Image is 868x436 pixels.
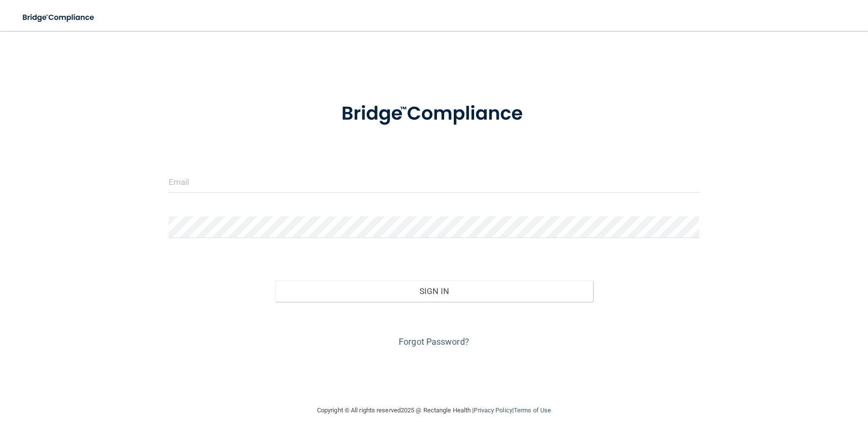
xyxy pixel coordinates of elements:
[474,407,512,414] a: Privacy Policy
[275,281,593,302] button: Sign In
[321,89,547,139] img: bridge_compliance_login_screen.278c3ca4.svg
[14,8,103,28] img: bridge_compliance_login_screen.278c3ca4.svg
[514,407,551,414] a: Terms of Use
[399,337,469,347] a: Forgot Password?
[169,171,699,193] input: Email
[258,395,610,426] div: Copyright © All rights reserved 2025 @ Rectangle Health | |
